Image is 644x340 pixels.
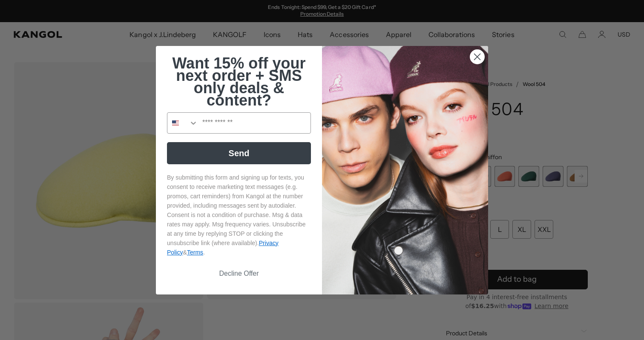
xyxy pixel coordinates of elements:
button: Decline Offer [167,266,311,282]
p: By submitting this form and signing up for texts, you consent to receive marketing text messages ... [167,173,311,257]
img: 4fd34567-b031-494e-b820-426212470989.jpeg [322,46,488,294]
button: Close dialog [470,49,485,64]
a: Terms [187,249,203,256]
img: United States [172,120,179,126]
span: Want 15% off your next order + SMS only deals & content? [172,54,305,109]
input: Phone Number [198,113,310,133]
button: Search Countries [167,113,198,133]
button: Send [167,142,311,164]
